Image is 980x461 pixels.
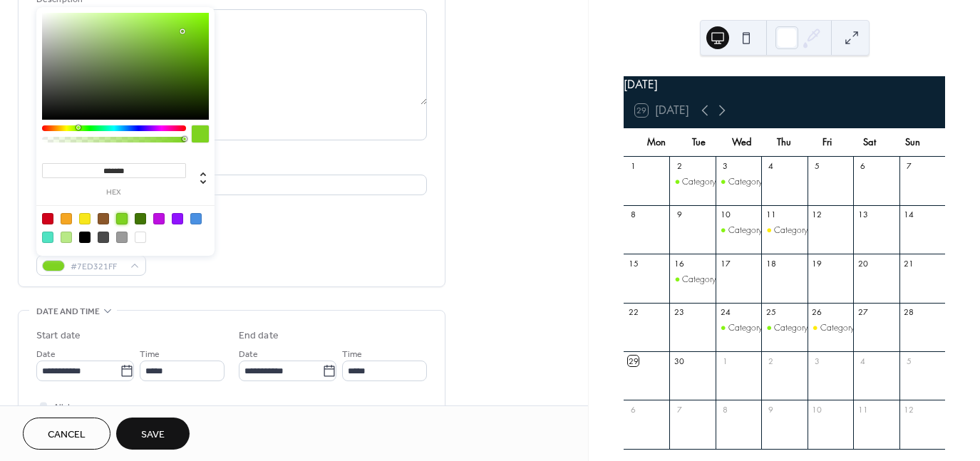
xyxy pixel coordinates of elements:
[761,224,807,237] div: Category B
[674,258,684,269] div: 16
[674,307,684,318] div: 23
[720,404,731,415] div: 8
[721,128,763,157] div: Wed
[728,322,772,334] div: Category C
[857,307,868,318] div: 27
[716,176,761,188] div: Category C
[141,428,165,442] span: Save
[765,258,776,269] div: 18
[190,213,202,224] div: #4A90E2
[140,347,160,362] span: Time
[674,404,684,415] div: 7
[891,128,934,157] div: Sun
[116,418,190,450] button: Save
[172,213,183,224] div: #9013FE
[761,322,807,334] div: Category C
[848,128,891,157] div: Sat
[765,307,776,318] div: 25
[765,404,776,415] div: 9
[857,404,868,415] div: 11
[628,307,639,318] div: 22
[239,328,279,343] div: End date
[857,258,868,269] div: 20
[98,232,109,243] div: #4A4A4A
[239,347,258,362] span: Date
[342,347,362,362] span: Time
[765,161,776,172] div: 4
[720,307,731,318] div: 24
[42,213,53,224] div: #D0021B
[669,274,715,286] div: Category C
[674,209,684,220] div: 9
[669,176,715,188] div: Category C
[36,347,56,362] span: Date
[765,356,776,366] div: 2
[61,213,72,224] div: #F5A623
[135,232,146,243] div: #FFFFFF
[635,128,678,157] div: Mon
[628,209,639,220] div: 8
[812,209,822,220] div: 12
[904,209,914,220] div: 14
[716,224,761,237] div: Category C
[116,232,128,243] div: #9B9B9B
[682,176,726,188] div: Category C
[71,259,123,274] span: #7ED321FF
[36,304,100,319] span: Date and time
[716,322,761,334] div: Category C
[682,274,726,286] div: Category C
[98,213,109,224] div: #8B572A
[23,418,110,450] button: Cancel
[857,356,868,366] div: 4
[628,258,639,269] div: 15
[765,209,776,220] div: 11
[36,157,424,172] div: Location
[628,356,639,366] div: 29
[674,356,684,366] div: 30
[61,232,72,243] div: #B8E986
[820,322,862,334] div: Category B
[116,213,128,224] div: #7ED321
[624,76,945,93] div: [DATE]
[805,128,848,157] div: Fri
[628,404,639,415] div: 6
[674,161,684,172] div: 2
[42,232,53,243] div: #50E3C2
[628,161,639,172] div: 1
[42,189,186,197] label: hex
[774,322,817,334] div: Category C
[720,161,731,172] div: 3
[812,404,822,415] div: 10
[79,232,91,243] div: #000000
[53,400,78,415] span: All day
[904,356,914,366] div: 5
[808,322,853,334] div: Category B
[79,213,91,224] div: #F8E71C
[812,161,822,172] div: 5
[774,224,816,237] div: Category B
[904,404,914,415] div: 12
[720,258,731,269] div: 17
[812,258,822,269] div: 19
[857,161,868,172] div: 6
[728,224,772,237] div: Category C
[728,176,772,188] div: Category C
[904,307,914,318] div: 28
[678,128,721,157] div: Tue
[812,356,822,366] div: 3
[763,128,806,157] div: Thu
[720,209,731,220] div: 10
[904,161,914,172] div: 7
[48,428,86,442] span: Cancel
[857,209,868,220] div: 13
[153,213,165,224] div: #BD10E0
[720,356,731,366] div: 1
[135,213,146,224] div: #417505
[812,307,822,318] div: 26
[904,258,914,269] div: 21
[36,328,81,343] div: Start date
